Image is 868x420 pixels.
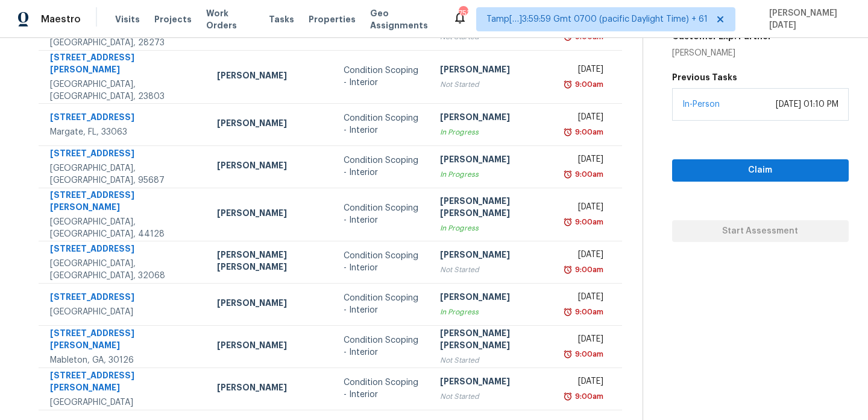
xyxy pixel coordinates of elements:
div: Condition Scoping - Interior [344,202,421,226]
div: [PERSON_NAME] [440,153,547,168]
div: In Progress [440,222,547,234]
img: Overdue Alarm Icon [563,126,573,138]
button: Claim [672,159,849,182]
div: 753 [459,7,467,19]
div: 9:00am [573,264,603,276]
div: [GEOGRAPHIC_DATA] [50,396,198,409]
div: [PERSON_NAME] [217,117,324,132]
a: In-Person [682,100,720,109]
div: 9:00am [573,348,603,360]
div: [DATE] [567,333,603,348]
div: Condition Scoping - Interior [344,377,421,401]
div: [DATE] [567,153,603,168]
div: [PERSON_NAME] [672,47,772,59]
span: Claim [682,163,839,178]
div: Margate, FL, 33063 [50,126,198,138]
div: [DATE] [567,201,603,216]
div: [STREET_ADDRESS] [50,291,198,306]
div: [PERSON_NAME] [217,69,324,84]
div: [STREET_ADDRESS][PERSON_NAME] [50,51,198,78]
div: [DATE] [567,291,603,306]
div: [PERSON_NAME] [217,207,324,222]
div: [DATE] 01:10 PM [776,98,838,110]
div: [PERSON_NAME] [217,381,324,396]
div: [GEOGRAPHIC_DATA], [GEOGRAPHIC_DATA], 32068 [50,258,198,282]
span: Maestro [41,13,81,25]
div: [PERSON_NAME] [440,63,547,78]
span: Geo Assignments [370,7,439,31]
span: Projects [154,13,192,25]
span: Tasks [269,15,294,24]
div: Not Started [440,78,547,91]
span: Visits [115,13,140,25]
div: [PERSON_NAME] [440,291,547,306]
div: Condition Scoping - Interior [344,292,421,316]
img: Overdue Alarm Icon [563,306,573,318]
div: Not Started [440,390,547,402]
div: [PERSON_NAME] [PERSON_NAME] [217,249,324,276]
div: [DATE] [567,111,603,126]
div: Not Started [440,264,547,276]
div: 9:00am [573,390,603,402]
div: Condition Scoping - Interior [344,250,421,274]
div: Condition Scoping - Interior [344,334,421,358]
div: [GEOGRAPHIC_DATA], [GEOGRAPHIC_DATA], 44128 [50,216,198,240]
div: [PERSON_NAME] [440,249,547,264]
div: [STREET_ADDRESS][PERSON_NAME] [50,369,198,396]
div: 9:00am [573,216,603,228]
div: [GEOGRAPHIC_DATA] [50,306,198,318]
div: [DATE] [567,63,603,78]
div: [STREET_ADDRESS] [50,111,198,126]
span: [PERSON_NAME][DATE] [764,7,850,31]
div: [PERSON_NAME] [217,159,324,174]
div: [STREET_ADDRESS][PERSON_NAME] [50,189,198,216]
div: [GEOGRAPHIC_DATA], [GEOGRAPHIC_DATA], 95687 [50,162,198,186]
div: Not Started [440,354,547,366]
div: Condition Scoping - Interior [344,154,421,179]
div: Mableton, GA, 30126 [50,354,198,366]
div: [GEOGRAPHIC_DATA], [GEOGRAPHIC_DATA], 23803 [50,78,198,103]
div: [PERSON_NAME] [440,375,547,390]
div: [PERSON_NAME] [PERSON_NAME] [440,327,547,354]
h5: Previous Tasks [672,71,849,83]
span: Tamp[…]3:59:59 Gmt 0700 (pacific Daylight Time) + 61 [486,13,708,25]
div: [STREET_ADDRESS] [50,243,198,258]
div: 9:00am [573,126,603,138]
div: In Progress [440,168,547,180]
img: Overdue Alarm Icon [563,264,573,276]
div: [DATE] [567,249,603,264]
div: Condition Scoping - Interior [344,112,421,136]
img: Overdue Alarm Icon [563,168,573,180]
span: Properties [309,13,356,25]
div: [STREET_ADDRESS][PERSON_NAME] [50,327,198,354]
div: [PERSON_NAME] [PERSON_NAME] [440,195,547,222]
div: In Progress [440,126,547,138]
div: [PERSON_NAME] [440,111,547,126]
div: 9:00am [573,306,603,318]
div: [DATE] [567,375,603,390]
div: Condition Scoping - Interior [344,65,421,89]
img: Overdue Alarm Icon [563,216,573,228]
div: In Progress [440,306,547,318]
img: Overdue Alarm Icon [563,348,573,360]
span: Work Orders [206,7,254,31]
div: 9:00am [573,78,603,91]
img: Overdue Alarm Icon [563,78,573,91]
div: 9:00am [573,168,603,180]
div: [STREET_ADDRESS] [50,147,198,162]
img: Overdue Alarm Icon [563,390,573,402]
div: [PERSON_NAME] [217,339,324,354]
div: [PERSON_NAME] [217,297,324,312]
